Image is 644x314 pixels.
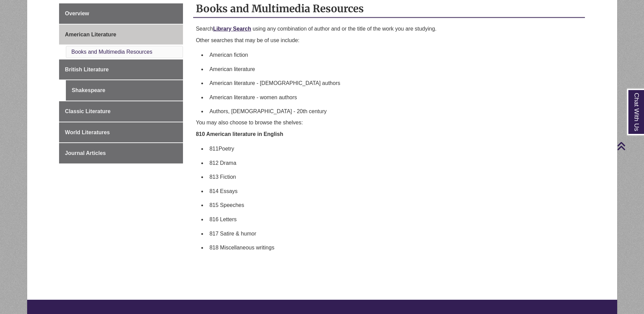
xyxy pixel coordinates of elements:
[207,156,582,170] li: 812 Drama
[207,104,582,119] li: Authors, [DEMOGRAPHIC_DATA] - 20th century
[71,49,152,55] a: Books and Multimedia Resources
[196,131,283,137] b: 810 American literature in English
[207,142,582,156] li: 811
[59,59,183,80] a: British Literature
[219,146,234,152] span: Poetry
[65,11,89,16] span: Overview
[207,48,582,62] li: American fiction
[207,184,582,198] li: 814 Essays
[207,241,582,255] li: 818 Miscellaneous writings
[59,101,183,122] a: Classic Literature
[59,122,183,143] a: World Literatures
[65,32,116,37] span: American Literature
[66,80,183,101] a: Shakespeare
[196,36,582,45] p: Other searches that may be of use include:
[207,212,582,227] li: 816 Letters
[65,67,109,72] span: British Literature
[65,108,110,114] span: Classic Literature
[207,90,582,105] li: American literature - women authors
[65,129,110,135] span: World Literatures
[65,150,106,156] span: Journal Articles
[196,119,582,127] p: You may also choose to browse the shelves:
[59,3,183,163] div: Guide Page Menu
[59,143,183,163] a: Journal Articles
[207,170,582,184] li: 813 Fiction
[207,198,582,212] li: 815 Speeches
[59,24,183,45] a: American Literature
[617,141,642,151] a: Back to Top
[59,3,183,24] a: Overview
[207,76,582,90] li: American literature - [DEMOGRAPHIC_DATA] authors
[213,26,251,32] a: Library Search
[207,62,582,76] li: American literature
[207,227,582,241] li: 817 Satire & humor
[196,25,582,33] p: Search using any combination of author and or the title of the work you are studying.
